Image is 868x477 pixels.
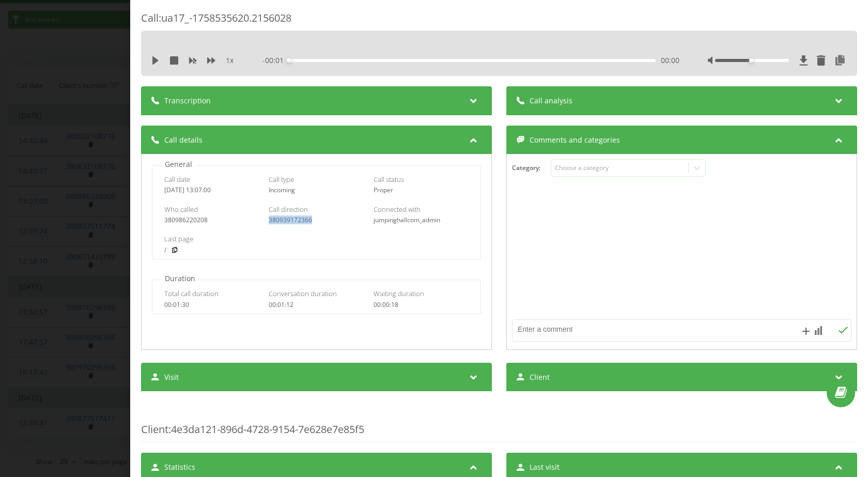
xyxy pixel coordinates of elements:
span: Incoming [269,186,295,194]
div: 00:01:12 [269,301,364,309]
span: - 00:01 [262,55,289,66]
span: Connected with [374,205,421,214]
span: Call details [164,135,203,145]
span: Last page [164,234,193,243]
span: Transcription [164,96,211,106]
p: Duration [162,273,198,284]
div: 380939172366 [269,217,364,224]
div: [DATE] 13:07:00 [164,187,260,194]
span: Call type [269,175,294,184]
span: Conversation duration [269,289,337,298]
span: Total call duration [164,289,219,298]
span: 00:00 [661,55,679,66]
div: Accessibility label [287,58,291,63]
div: Choose a category [555,164,684,172]
span: Client [141,422,168,436]
span: Comments and categories [530,135,620,145]
span: Statistics [164,462,195,472]
span: Visit [164,372,179,382]
h4: Category : [512,164,551,172]
span: Call direction [269,205,308,214]
div: Accessibility label [749,58,753,63]
div: Call : ua17_-1758535620.2156028 [141,11,857,31]
div: 00:01:30 [164,301,260,309]
div: : 4e3da121-896d-4728-9154-7e628e7e85f5 [141,402,857,442]
span: Proper [374,186,393,194]
p: General [162,159,195,170]
span: Call analysis [530,96,572,106]
span: 1 x [226,55,234,66]
div: 00:00:18 [374,301,469,309]
span: Call status [374,175,404,184]
a: / [164,247,166,254]
div: 380986220208 [164,217,260,224]
span: Last visit [530,462,560,472]
div: jumpinghallcom_admin [374,217,469,224]
span: Client [530,372,550,382]
span: Call date [164,175,190,184]
span: Waiting duration [374,289,424,298]
span: Who called [164,205,198,214]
